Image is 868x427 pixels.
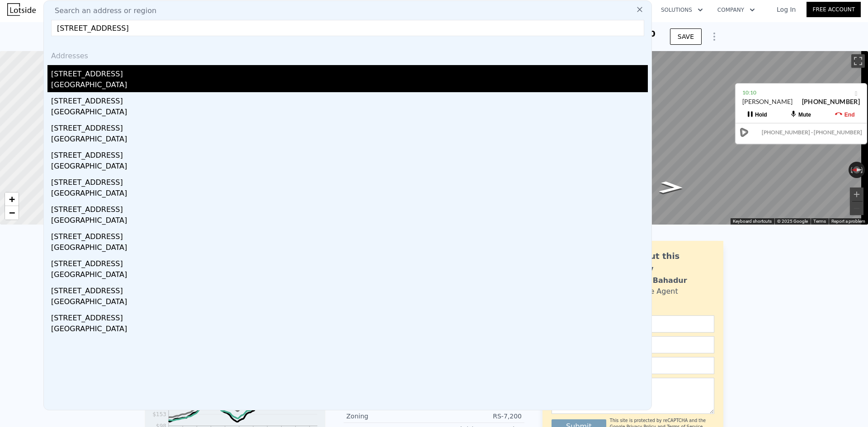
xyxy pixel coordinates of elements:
div: [STREET_ADDRESS] [51,282,648,296]
tspan: $153 [152,411,166,418]
a: Zoom out [5,206,19,220]
div: [GEOGRAPHIC_DATA] [51,161,648,174]
button: Show Options [705,28,723,46]
button: Rotate counterclockwise [849,162,854,178]
button: SAVE [670,28,702,45]
div: [STREET_ADDRESS] [51,309,648,324]
a: Report a problem [831,219,865,224]
div: [STREET_ADDRESS] [51,228,648,242]
div: [GEOGRAPHIC_DATA] [51,242,648,255]
div: [STREET_ADDRESS] [51,255,648,269]
a: Log In [766,5,807,14]
div: [GEOGRAPHIC_DATA] [51,188,648,201]
div: Zoning [346,412,434,421]
div: [STREET_ADDRESS] [51,119,648,134]
div: [STREET_ADDRESS] [51,201,648,215]
div: [GEOGRAPHIC_DATA] [51,107,648,119]
div: [GEOGRAPHIC_DATA] [51,80,648,92]
span: + [9,193,15,205]
div: RS-7,200 [434,412,522,421]
button: Company [710,2,762,18]
div: [STREET_ADDRESS] [51,174,648,188]
div: Ask about this property [613,250,714,275]
button: Solutions [654,2,710,18]
button: Zoom in [850,188,863,201]
img: Lotside [7,3,36,16]
div: Siddhant Bahadur [613,275,687,286]
div: [GEOGRAPHIC_DATA] [51,269,648,282]
a: Free Account [807,2,861,17]
div: [GEOGRAPHIC_DATA] [51,134,648,146]
div: Addresses [47,43,648,65]
button: Keyboard shortcuts [733,218,772,225]
a: Terms (opens in new tab) [813,219,826,224]
button: Toggle fullscreen view [851,54,865,68]
div: [GEOGRAPHIC_DATA] [51,215,648,228]
span: Search an address or region [47,5,156,16]
div: [STREET_ADDRESS] [51,146,648,161]
button: Reset the view [849,166,865,174]
div: [STREET_ADDRESS] [51,65,648,80]
input: Enter an address, city, region, neighborhood or zip code [51,20,644,36]
path: Go South, Occidental Ave S [649,178,693,197]
span: − [9,207,15,218]
div: [STREET_ADDRESS] [51,92,648,107]
div: [GEOGRAPHIC_DATA] [51,296,648,309]
a: Zoom in [5,192,19,206]
span: © 2025 Google [777,219,808,224]
button: Zoom out [850,202,863,215]
div: [GEOGRAPHIC_DATA] [51,324,648,336]
button: Rotate clockwise [860,162,865,178]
